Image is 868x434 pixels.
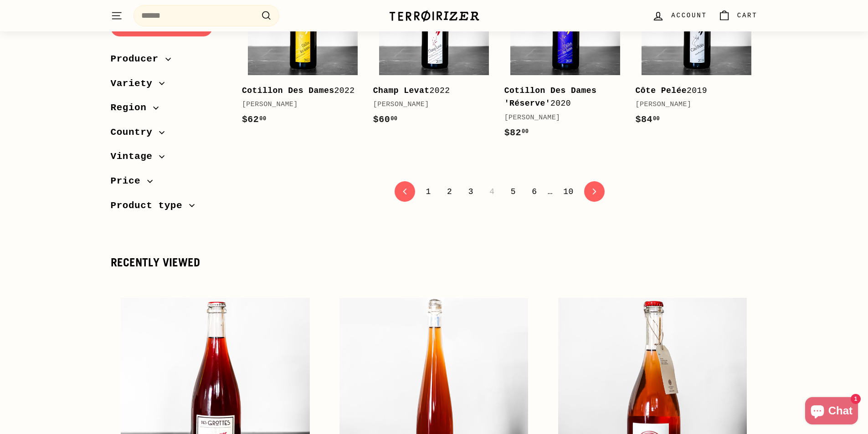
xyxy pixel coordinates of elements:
b: Cotillon Des Dames 'Réserve' [504,86,597,108]
button: Product type [111,196,227,220]
button: Vintage [111,147,227,171]
span: Country [111,125,159,140]
a: 3 [463,184,479,199]
div: 2022 [373,84,486,97]
div: [PERSON_NAME] [373,99,486,110]
button: Region [111,98,227,123]
sup: 00 [259,116,266,122]
span: Variety [111,76,159,92]
button: Price [111,171,227,196]
span: Producer [111,51,165,67]
div: [PERSON_NAME] [242,99,355,110]
b: Côte Pelée [636,86,687,95]
button: Variety [111,74,227,98]
a: Cart [713,2,763,29]
div: 2022 [242,84,355,97]
span: 4 [484,184,500,199]
div: 2020 [504,84,617,111]
a: Account [647,2,712,29]
a: 2 [442,184,457,199]
a: 6 [526,184,542,199]
div: Recently viewed [111,256,758,269]
span: $82 [504,128,529,138]
a: 10 [558,184,579,199]
div: [PERSON_NAME] [636,99,749,110]
sup: 00 [522,128,529,135]
span: $84 [636,114,660,125]
span: $62 [242,114,267,125]
span: Price [111,174,148,189]
inbox-online-store-chat: Shopify online store chat [802,397,861,427]
span: $60 [373,114,398,125]
span: Product type [111,198,190,214]
div: [PERSON_NAME] [504,112,617,123]
a: 1 [421,184,437,199]
span: Cart [737,10,758,20]
a: 5 [505,184,521,199]
span: Account [671,10,707,20]
div: 2019 [636,84,749,97]
b: Cotillon Des Dames [242,86,334,95]
span: Vintage [111,149,159,164]
span: Region [111,100,154,116]
span: … [548,188,553,196]
sup: 00 [653,116,660,122]
button: Country [111,123,227,147]
sup: 00 [390,116,397,122]
b: Champ Levat [373,86,430,95]
button: Producer [111,49,227,74]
